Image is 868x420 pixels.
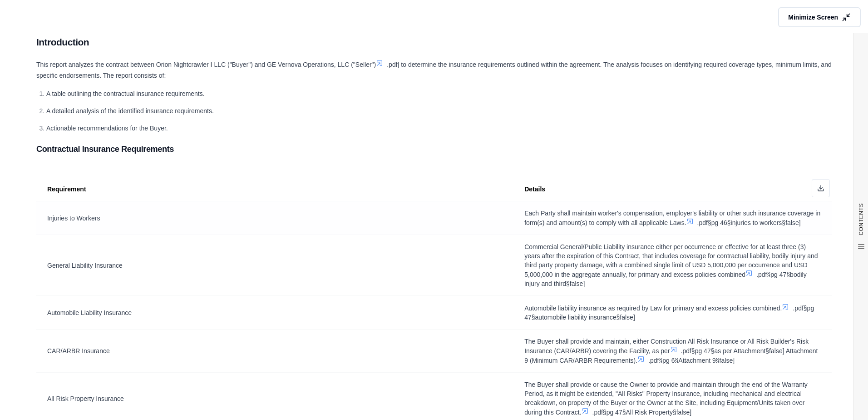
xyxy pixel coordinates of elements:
span: CONTENTS [858,203,865,235]
span: Minimize Screen [788,13,838,22]
span: .pdf§pg 46§injuries to workers§false] [697,219,801,226]
span: Requirement [47,185,86,193]
span: .pdf§pg 6§Attachment 9§false] [648,357,735,364]
span: Automobile liability insurance as required by Law for primary and excess policies combined. [524,305,782,312]
span: Injuries to Workers [47,215,100,222]
span: The Buyer shall provide and maintain, either Construction All Risk Insurance or All Risk Builder'... [524,338,809,355]
span: A detailed analysis of the identified insurance requirements. [46,107,214,115]
h3: Contractual Insurance Requirements [36,141,832,157]
h2: Introduction [36,33,832,52]
span: Actionable recommendations for the Buyer. [46,125,168,132]
span: All Risk Property Insurance [47,395,124,402]
span: Automobile Liability Insurance [47,309,132,316]
span: The Buyer shall provide or cause the Owner to provide and maintain through the end of the Warrant... [524,381,808,416]
span: .pdf§pg 47§as per Attachment§false] Attachment 9 (Minimum CAR/ARBR Requirements). [524,347,818,364]
span: .pdf§pg 47§All Risk Property§false] [592,409,692,416]
span: General Liability Insurance [47,262,123,269]
span: This report analyzes the contract between Orion Nightcrawler I LLC ("Buyer") and GE Vernova Opera... [36,61,376,68]
span: CAR/ARBR Insurance [47,347,110,355]
span: .pdf] to determine the insurance requirements outlined within the agreement. The analysis focuses... [36,61,832,79]
span: Commercial General/Public Liability insurance either per occurrence or effective for at least thr... [524,243,818,278]
button: Download as Excel [812,179,830,197]
span: A table outlining the contractual insurance requirements. [46,90,205,97]
span: Each Party shall maintain worker's compensation, employer's liability or other such insurance cov... [524,210,820,226]
span: Details [524,185,545,193]
button: Minimize Screen [778,7,861,27]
